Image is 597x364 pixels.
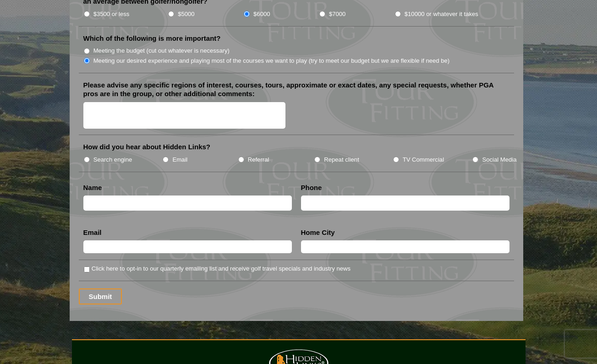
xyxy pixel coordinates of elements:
label: Social Media [482,155,516,164]
label: Repeat client [324,155,359,164]
label: Meeting our desired experience and playing most of the courses we want to play (try to meet our b... [93,56,450,65]
label: Referral [248,155,269,164]
label: $7000 [329,10,345,19]
label: TV Commercial [403,155,444,164]
label: Email [172,155,187,164]
label: Which of the following is more important? [83,34,221,43]
label: How did you hear about Hidden Links? [83,142,211,152]
label: Click here to opt-in to our quarterly emailing list and receive golf travel specials and industry... [92,264,351,273]
label: $6000 [253,10,270,19]
label: $3500 or less [93,10,130,19]
label: Name [83,183,102,192]
label: $5000 [178,10,194,19]
label: Meeting the budget (cut out whatever is necessary) [93,46,230,55]
label: Search engine [93,155,132,164]
label: Email [83,228,102,237]
label: Please advise any specific regions of interest, courses, tours, approximate or exact dates, any s... [83,81,509,98]
input: Submit [79,288,122,304]
label: $10000 or whatever it takes [405,10,478,19]
label: Home City [301,228,335,237]
label: Phone [301,183,322,192]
